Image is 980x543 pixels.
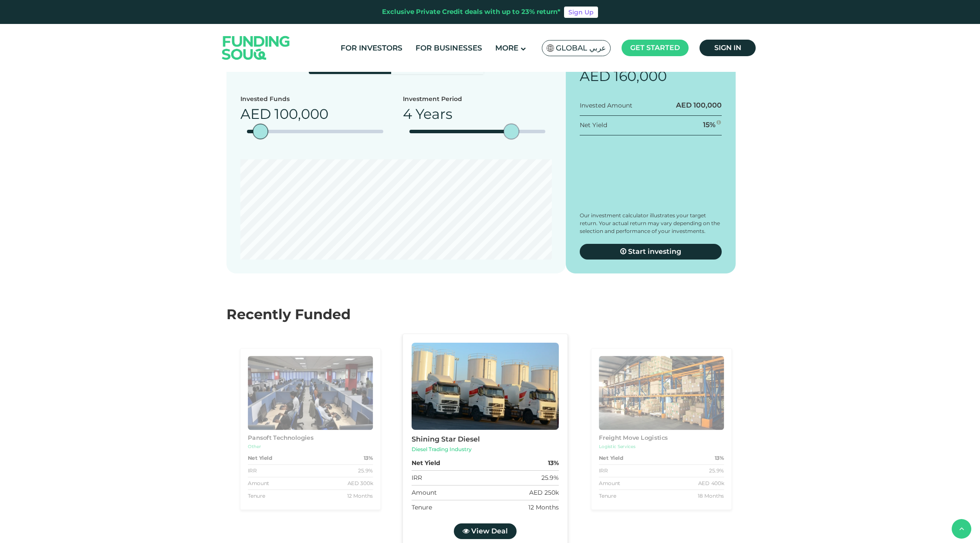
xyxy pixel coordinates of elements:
[391,59,483,74] label: Conservative Auto-investing
[710,467,724,475] div: 25.9%
[548,459,559,468] strong: 13%
[309,59,391,74] label: Balanced Auto-investing
[412,434,559,445] div: Shining Star Diesel
[309,59,483,74] div: Basic radio toggle button group
[347,479,373,487] div: AED 300k
[412,459,440,468] strong: Net Yield
[413,41,484,55] a: For Businesses
[564,7,598,18] a: Sign Up
[495,44,518,52] span: More
[952,519,971,539] button: back
[580,101,632,110] div: Invested Amount
[556,43,606,53] span: Global عربي
[409,130,546,133] tc-range-slider: date slider
[412,343,559,430] img: Business Image
[412,445,559,453] div: Diesel Trading Industry
[226,306,351,323] span: Recently Funded
[248,443,373,450] div: Other
[347,492,373,500] div: 12 Months
[338,41,405,55] a: For Investors
[703,121,710,129] span: 15
[247,130,383,133] tc-range-slider: amount slider
[599,467,608,475] div: IRR
[700,40,756,56] a: Sign in
[248,434,373,442] div: Pansoft Technologies
[599,454,623,462] strong: Net Yield
[630,44,680,52] span: Get started
[580,212,720,234] span: Our investment calculator illustrates your target return. Your actual return may vary depending o...
[248,492,265,500] div: Tenure
[580,244,722,260] a: Start investing
[529,488,559,497] div: AED 250k
[248,454,272,462] strong: Net Yield
[714,44,741,52] span: Sign in
[454,523,517,539] a: View Deal
[471,527,508,535] span: View Deal
[614,67,667,84] span: 160,000
[412,473,422,482] div: IRR
[580,121,607,128] span: Net Yield
[248,467,257,475] div: IRR
[547,44,554,52] img: SA Flag
[382,7,561,17] div: Exclusive Private Credit deals with up to 23% return*
[715,454,724,462] strong: 13%
[412,503,432,512] div: Tenure
[248,356,373,430] img: Business Image
[240,105,271,122] span: AED
[698,479,724,487] div: AED 400k
[274,105,328,122] span: 100,000
[541,473,559,482] div: 25.9%
[403,94,462,104] div: Investment Period
[213,26,299,70] img: Logo
[248,479,269,487] div: Amount
[716,120,721,125] i: 15 forecasted net yield ~ 23% IRR
[698,492,724,500] div: 18 Months
[628,247,681,256] span: Start investing
[599,479,620,487] div: Amount
[693,101,722,109] span: 100,000
[364,454,373,462] strong: 13%
[528,503,559,512] div: 12 Months
[676,101,692,109] span: AED
[599,492,616,500] div: Tenure
[240,94,328,104] div: Invested Funds
[599,434,724,442] div: Freight Move Logistics
[710,121,716,129] span: %
[599,356,724,430] img: Business Image
[599,443,724,450] div: Logistic Services
[580,67,610,84] span: AED
[412,488,437,497] div: Amount
[358,467,373,475] div: 25.9%
[403,105,453,122] span: 4 Years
